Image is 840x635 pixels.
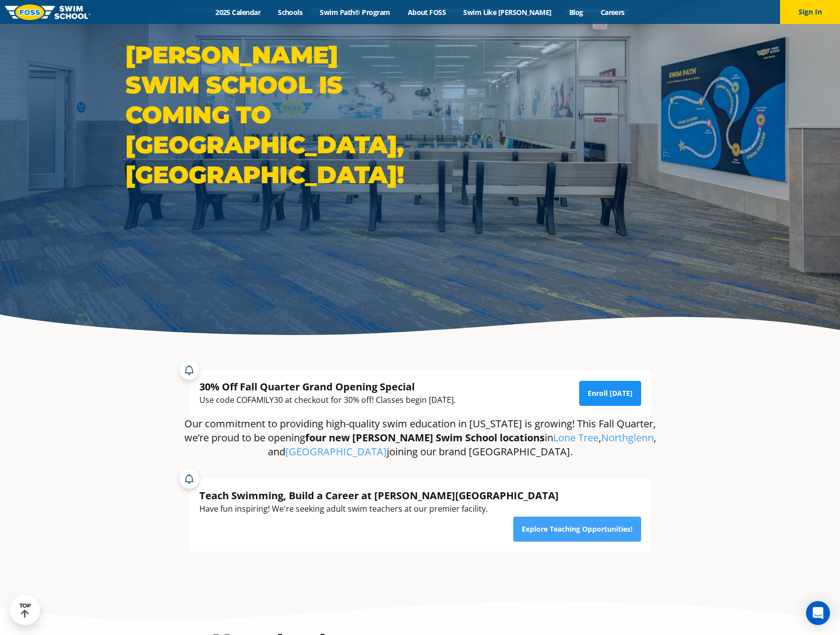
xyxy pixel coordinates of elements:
[184,417,656,459] p: Our commitment to providing high-quality swim education in [US_STATE] is growing! This Fall Quart...
[19,603,31,618] div: TOP
[285,445,387,458] a: [GEOGRAPHIC_DATA]
[601,431,654,444] a: Northglenn
[399,7,455,17] a: About FOSS
[513,517,641,542] a: Explore Teaching Opportunities!
[207,7,269,17] a: 2025 Calendar
[579,381,641,406] a: Enroll [DATE]
[305,431,545,444] strong: four new [PERSON_NAME] Swim School locations
[592,7,633,17] a: Careers
[269,7,311,17] a: Schools
[199,380,456,393] div: 30% Off Fall Quarter Grand Opening Special
[199,489,559,502] div: Teach Swimming, Build a Career at [PERSON_NAME][GEOGRAPHIC_DATA]
[125,40,415,190] h1: [PERSON_NAME] Swim School is coming to [GEOGRAPHIC_DATA], [GEOGRAPHIC_DATA]!
[311,7,399,17] a: Swim Path® Program
[199,502,559,516] div: Have fun inspiring! We're seeking adult swim teachers at our premier facility.
[199,393,456,407] div: Use code COFAMILY30 at checkout for 30% off! Classes begin [DATE].
[806,601,830,625] div: Open Intercom Messenger
[5,4,90,20] img: FOSS Swim School Logo
[455,7,561,17] a: Swim Like [PERSON_NAME]
[560,7,592,17] a: Blog
[553,431,599,444] a: Lone Tree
